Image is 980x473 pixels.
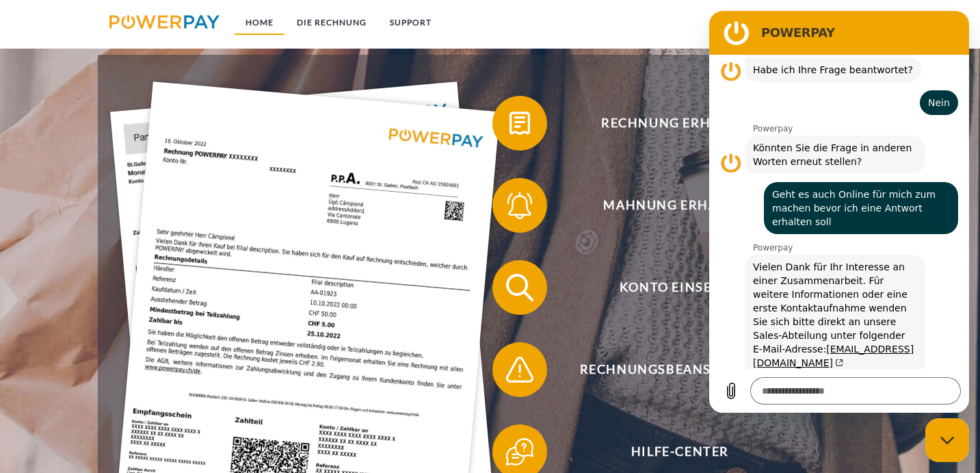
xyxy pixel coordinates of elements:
iframe: Messaging-Fenster [709,11,969,413]
button: Rechnung erhalten? [492,96,848,151]
a: DIE RECHNUNG [285,10,378,35]
button: Mahnung erhalten? [492,178,848,233]
a: SUPPORT [378,10,443,35]
a: Home [234,10,285,35]
img: qb_warning.svg [503,353,537,387]
span: Konto einsehen [512,260,847,315]
img: qb_help.svg [503,435,537,469]
img: logo-powerpay.svg [109,15,220,29]
iframe: Schaltfläche zum Öffnen des Messaging-Fensters; Konversation läuft [925,418,969,462]
span: Rechnungsbeanstandung [512,342,847,397]
a: agb [800,10,843,35]
span: Rechnung erhalten? [512,96,847,151]
span: Mahnung erhalten? [512,178,847,233]
button: Rechnungsbeanstandung [492,342,848,397]
img: qb_bill.svg [503,106,537,140]
img: qb_bell.svg [503,188,537,222]
button: Konto einsehen [492,260,848,315]
img: qb_search.svg [503,270,537,305]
